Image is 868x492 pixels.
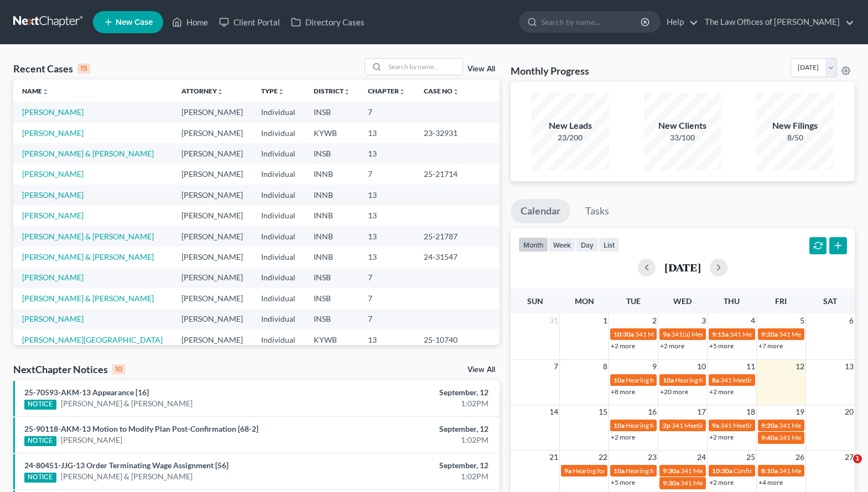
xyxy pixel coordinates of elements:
[602,314,609,327] span: 1
[415,329,500,350] td: 25-10740
[844,451,855,464] span: 27
[541,12,642,32] input: Search by name...
[305,185,360,205] td: INNB
[672,421,771,430] span: 341 Meeting for [PERSON_NAME]
[663,479,679,487] span: 9:30a
[173,205,252,226] td: [PERSON_NAME]
[680,467,780,475] span: 341 Meeting for [PERSON_NAME]
[214,12,285,32] a: Client Portal
[853,454,862,463] span: 1
[758,342,783,350] a: +7 more
[823,296,837,306] span: Sat
[745,360,756,373] span: 11
[761,467,778,475] span: 8:10a
[651,360,658,373] span: 9
[24,388,149,397] a: 25-70593-AKM-13 Appearance [16]
[22,273,84,282] a: [PERSON_NAME]
[415,123,500,143] td: 23-32931
[644,132,721,143] div: 33/100
[626,467,712,475] span: Hearing for [PERSON_NAME]
[112,364,125,374] div: 10
[252,309,305,329] td: Individual
[775,296,787,306] span: Fri
[252,123,305,143] td: Individual
[614,330,634,338] span: 10:30a
[61,398,193,409] a: [PERSON_NAME] & [PERSON_NAME]
[527,296,543,306] span: Sun
[664,261,701,273] h2: [DATE]
[359,102,415,122] td: 7
[548,314,559,327] span: 31
[359,226,415,247] td: 13
[599,237,620,252] button: list
[77,64,90,74] div: 15
[305,143,360,164] td: INSB
[24,460,228,470] a: 24-80451-JJG-13 Order Terminating Wage Assignment [56]
[663,467,679,475] span: 9:30a
[368,87,406,95] a: Chapterunfold_more
[22,149,154,158] a: [PERSON_NAME] & [PERSON_NAME]
[614,421,625,430] span: 10a
[675,376,820,384] span: Hearing for [PERSON_NAME] & [PERSON_NAME]
[758,478,783,486] a: +4 more
[359,143,415,164] td: 13
[314,87,350,95] a: Districtunfold_more
[22,335,163,344] a: [PERSON_NAME][GEOGRAPHIC_DATA]
[359,268,415,288] td: 7
[305,247,360,267] td: INNB
[252,164,305,185] td: Individual
[173,247,252,267] td: [PERSON_NAME]
[700,314,707,327] span: 3
[712,330,729,338] span: 9:15a
[341,435,488,446] div: 1:02PM
[359,288,415,308] td: 7
[532,132,609,143] div: 23/200
[614,376,625,384] span: 10a
[252,247,305,267] td: Individual
[359,164,415,185] td: 7
[696,451,707,464] span: 24
[359,309,415,329] td: 7
[22,169,84,179] a: [PERSON_NAME]
[167,12,214,32] a: Home
[424,87,459,95] a: Case Nounfold_more
[626,296,641,306] span: Tue
[261,87,284,95] a: Typeunfold_more
[173,102,252,122] td: [PERSON_NAME]
[252,268,305,288] td: Individual
[696,405,707,418] span: 17
[252,205,305,226] td: Individual
[660,388,688,396] a: +20 more
[305,309,360,329] td: INSB
[573,467,718,475] span: Hearing for [PERSON_NAME] & [PERSON_NAME]
[415,226,500,247] td: 25-21787
[712,467,732,475] span: 10:30a
[564,467,571,475] span: 9a
[548,405,559,418] span: 14
[305,205,360,226] td: INNB
[661,12,698,32] a: Help
[756,132,834,143] div: 8/50
[799,314,805,327] span: 5
[173,143,252,164] td: [PERSON_NAME]
[359,329,415,350] td: 13
[709,388,734,396] a: +2 more
[22,107,84,117] a: [PERSON_NAME]
[644,119,721,132] div: New Clients
[663,421,671,430] span: 2p
[252,143,305,164] td: Individual
[22,128,84,138] a: [PERSON_NAME]
[709,433,734,441] a: +2 more
[712,376,719,384] span: 8a
[651,314,658,327] span: 2
[359,123,415,143] td: 13
[745,405,756,418] span: 18
[415,247,500,267] td: 24-31547
[341,398,488,409] div: 1:02PM
[548,237,576,252] button: week
[660,342,684,350] a: +2 more
[794,451,805,464] span: 26
[611,342,635,350] a: +2 more
[24,473,56,483] div: NOTICE
[626,421,712,430] span: Hearing for [PERSON_NAME]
